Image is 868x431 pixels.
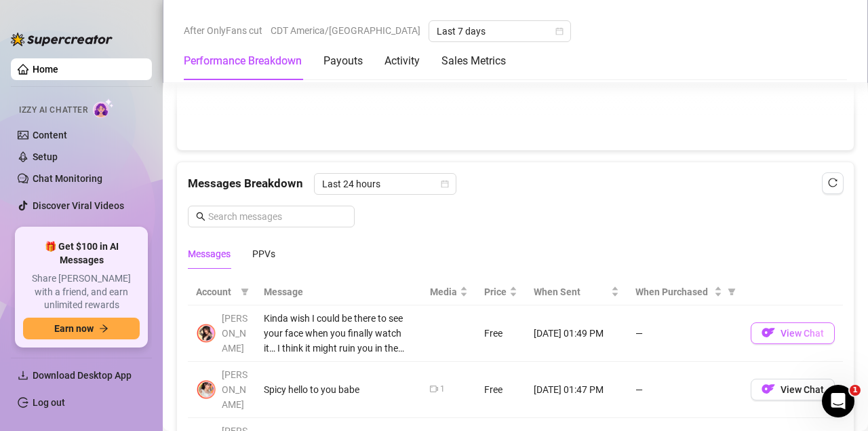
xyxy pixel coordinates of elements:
[762,326,775,339] img: OF
[751,387,835,398] a: OFView Chat
[526,279,627,305] th: When Sent
[441,53,506,69] div: Sales Metrics
[781,384,824,395] span: View Chat
[762,382,775,396] img: OF
[54,323,94,334] span: Earn now
[241,288,249,296] span: filter
[725,282,738,302] span: filter
[484,284,507,299] span: Price
[33,64,58,75] a: Home
[23,240,140,267] span: 🎁 Get $100 in AI Messages
[751,322,835,344] button: OFView Chat
[822,385,854,417] iframe: Intercom live chat
[18,370,28,381] span: download
[323,53,363,69] div: Payouts
[188,173,843,195] div: Messages Breakdown
[208,209,347,224] input: Search messages
[476,279,526,305] th: Price
[196,284,235,299] span: Account
[222,313,248,354] span: [PERSON_NAME]
[252,246,275,261] div: PPVs
[627,362,743,418] td: —
[99,324,108,333] span: arrow-right
[627,279,743,305] th: When Purchased
[440,383,445,396] div: 1
[271,20,420,41] span: CDT America/[GEOGRAPHIC_DATA]
[828,178,837,187] span: reload
[33,397,65,408] a: Log out
[781,328,824,339] span: View Chat
[196,212,205,221] span: search
[437,21,563,41] span: Last 7 days
[728,288,736,296] span: filter
[264,382,414,397] div: Spicy hello to you babe
[188,246,231,261] div: Messages
[430,385,438,393] span: video-camera
[93,98,114,118] img: AI Chatter
[23,318,140,339] button: Earn nowarrow-right
[384,53,420,69] div: Activity
[33,151,58,162] a: Setup
[322,174,448,194] span: Last 24 hours
[33,370,132,381] span: Download Desktop App
[33,130,67,140] a: Content
[23,272,140,312] span: Share [PERSON_NAME] with a friend, and earn unlimited rewards
[534,284,608,299] span: When Sent
[430,284,457,299] span: Media
[526,305,627,362] td: [DATE] 01:49 PM
[751,331,835,341] a: OFView Chat
[476,305,526,362] td: Free
[197,380,216,399] img: 𝖍𝖔𝖑𝖑𝖞
[441,180,449,188] span: calendar
[33,173,102,184] a: Chat Monitoring
[555,27,564,35] span: calendar
[11,33,113,46] img: logo-BBDzfeDw.svg
[19,104,87,117] span: Izzy AI Chatter
[751,379,835,400] button: OFView Chat
[184,20,262,41] span: After OnlyFans cut
[850,385,861,396] span: 1
[627,305,743,362] td: —
[222,369,248,410] span: [PERSON_NAME]
[33,200,124,211] a: Discover Viral Videos
[526,362,627,418] td: [DATE] 01:47 PM
[184,53,302,69] div: Performance Breakdown
[256,279,422,305] th: Message
[238,282,252,302] span: filter
[635,284,711,299] span: When Purchased
[197,324,216,343] img: Holly
[422,279,476,305] th: Media
[476,362,526,418] td: Free
[264,311,414,356] div: Kinda wish I could be there to see your face when you finally watch it… I think it might ruin you...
